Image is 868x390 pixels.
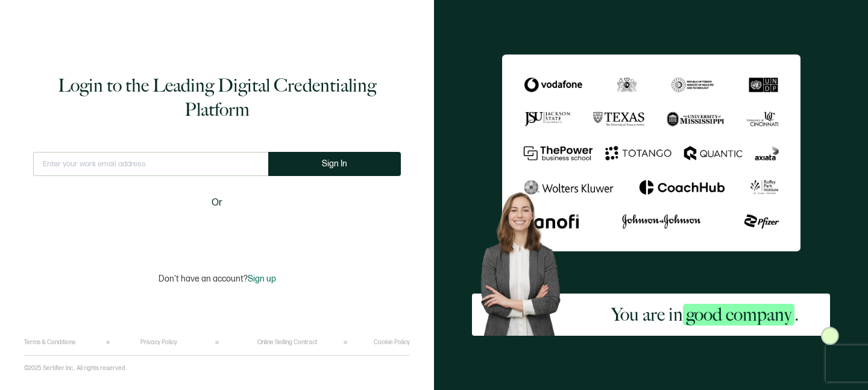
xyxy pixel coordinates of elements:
img: Sertifier Login - You are in <span class="strong-h">good company</span>. [502,54,800,251]
span: Sign In [322,159,347,168]
img: Sertifier Login [821,327,839,345]
a: Online Selling Contract [257,339,317,346]
p: Don't have an account? [159,274,276,284]
a: Privacy Policy [140,339,177,346]
p: ©2025 Sertifier Inc.. All rights reserved. [24,365,127,372]
span: Or [212,195,222,210]
span: good company [683,304,794,326]
button: Sign In [268,152,401,176]
img: Sertifier Login - You are in <span class="strong-h">good company</span>. Hero [472,185,579,336]
input: Enter your work email address [33,152,268,176]
h2: You are in . [611,303,799,327]
a: Terms & Conditions [24,339,75,346]
a: Cookie Policy [374,339,410,346]
h1: Login to the Leading Digital Credentialing Platform [33,74,401,122]
iframe: Chat Widget [808,332,868,390]
iframe: To enrich screen reader interactions, please activate Accessibility in Grammarly extension settings [142,218,292,245]
span: Sign up [248,274,276,284]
